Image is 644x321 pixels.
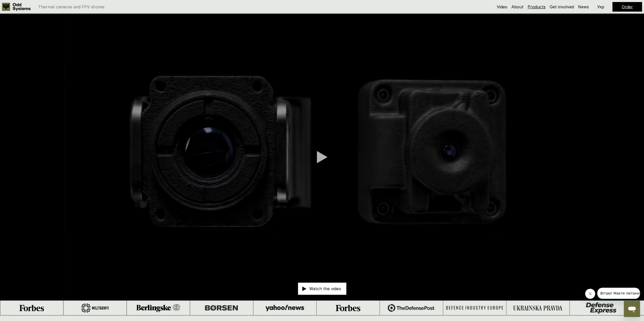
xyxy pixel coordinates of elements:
span: Вітаю! Маєте питання? [3,4,46,8]
a: Get involved [550,4,574,9]
iframe: Close message [585,289,595,299]
a: Order [622,4,633,9]
a: Products [528,4,546,9]
a: News [578,4,589,9]
p: Укр [597,5,604,9]
a: About [511,4,524,9]
p: Thermal cameras and FPV drones [38,5,105,9]
a: Video [497,4,507,9]
iframe: Message from company [597,288,640,299]
p: Watch the video [309,287,341,291]
iframe: Button to launch messaging window [624,301,640,317]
